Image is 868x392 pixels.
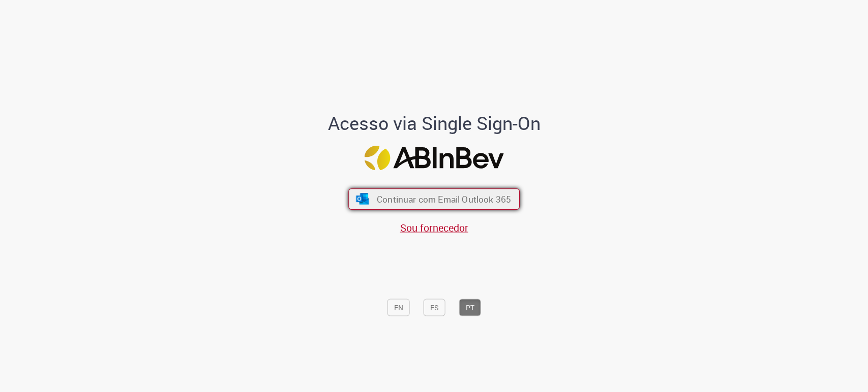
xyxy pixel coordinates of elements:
button: ícone Azure/Microsoft 360 Continuar com Email Outlook 365 [348,188,520,210]
span: Continuar com Email Outlook 365 [377,193,511,205]
a: Sou fornecedor [400,220,468,234]
img: ícone Azure/Microsoft 360 [355,193,370,205]
h1: Acesso via Single Sign-On [293,113,575,134]
img: Logo ABInBev [365,145,504,170]
button: PT [459,299,481,316]
button: ES [424,299,445,316]
button: EN [387,299,410,316]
